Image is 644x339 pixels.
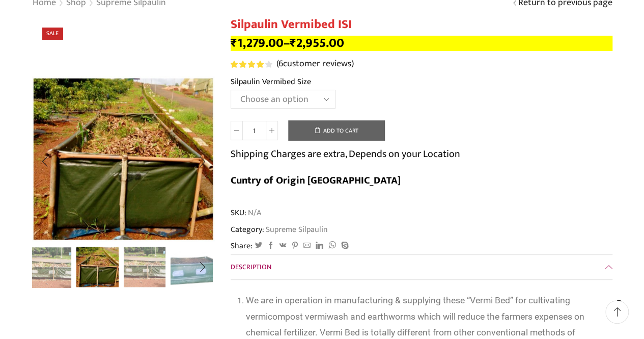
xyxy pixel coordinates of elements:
a: 4 [124,245,166,288]
span: Share: [231,240,253,252]
div: Rated 4.17 out of 5 [231,61,272,68]
input: Product quantity [243,121,266,140]
a: (6customer reviews) [276,58,354,71]
a: Supreme Silpaulin [264,223,328,236]
label: Silpaulin Vermibed Size [231,76,311,88]
div: Previous slide [32,149,58,174]
span: ₹ [290,33,296,54]
a: 2 [76,245,119,288]
span: Description [231,261,271,273]
span: Sale [42,28,63,39]
a: 4 [30,247,72,289]
span: ₹ [231,33,237,54]
li: 2 / 5 [76,247,119,288]
span: SKU: [231,207,612,219]
p: – [231,36,612,51]
li: 4 / 5 [171,247,213,288]
span: 6 [231,61,274,68]
p: Shipping Charges are extra, Depends on your Location [231,146,460,162]
div: Next slide [189,255,215,280]
div: Next slide [189,149,215,174]
span: 6 [278,56,283,71]
h1: Silpaulin Vermibed ISI [231,17,612,32]
a: 1 [171,247,213,289]
bdi: 2,955.00 [290,33,344,54]
li: 1 / 5 [30,247,72,288]
span: Category: [231,224,328,236]
b: Cuntry of Origin [GEOGRAPHIC_DATA] [231,172,401,189]
li: 3 / 5 [124,247,166,288]
button: Add to cart [288,120,385,141]
span: N/A [246,207,261,219]
span: Rated out of 5 based on customer ratings [231,61,265,68]
div: 2 / 5 [32,76,215,242]
bdi: 1,279.00 [231,33,284,54]
a: Description [231,255,612,279]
